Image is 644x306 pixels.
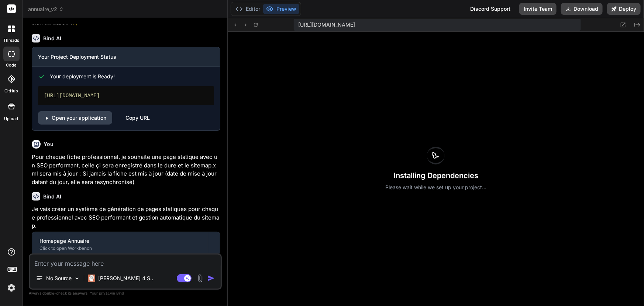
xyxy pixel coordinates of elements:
img: icon [207,275,215,282]
a: Open your application [38,111,112,125]
p: Please wait while we set up your project... [385,184,486,191]
h3: Your Project Deployment Status [38,53,214,61]
span: [URL][DOMAIN_NAME] [298,21,355,28]
span: privacy [99,291,112,295]
label: GitHub [4,88,18,94]
img: Pick Models [74,275,80,282]
label: code [6,62,17,68]
h3: Installing Dependencies [385,170,486,181]
button: Download [561,3,603,15]
p: Always double-check its answers. Your in Bind [29,290,222,297]
p: Je vais créer un système de génération de pages statiques pour chaque professionnel avec SEO perf... [32,205,220,230]
button: Deploy [607,3,641,15]
p: Pour chaque fiche professionnel, je souhaite une page statique avec un SEO performant, celle çi s... [32,153,220,186]
h6: You [44,140,54,148]
h6: Bind AI [43,35,61,42]
img: Claude 4 Sonnet [88,275,95,282]
p: No Source [46,275,72,282]
div: Discord Support [466,3,515,15]
span: Your deployment is Ready! [50,73,115,80]
div: [URL][DOMAIN_NAME] [38,86,214,105]
img: settings [5,282,18,294]
button: Preview [263,4,299,14]
span: annuaire_v2 [28,6,64,13]
button: Homepage AnnuaireClick to open Workbench [32,232,208,256]
button: Invite Team [519,3,557,15]
strong: Votre annuaire [DOMAIN_NAME] est maintenant restauré dans sa version du 28/09 ! [32,10,220,26]
div: Homepage Annuaire [39,237,200,245]
div: Click to open Workbench [39,245,200,251]
div: Copy URL [125,111,150,125]
label: Upload [4,116,18,122]
p: [PERSON_NAME] 4 S.. [98,275,153,282]
label: threads [3,37,19,44]
button: Editor [233,4,263,14]
h6: Bind AI [43,193,61,200]
img: attachment [196,274,204,283]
